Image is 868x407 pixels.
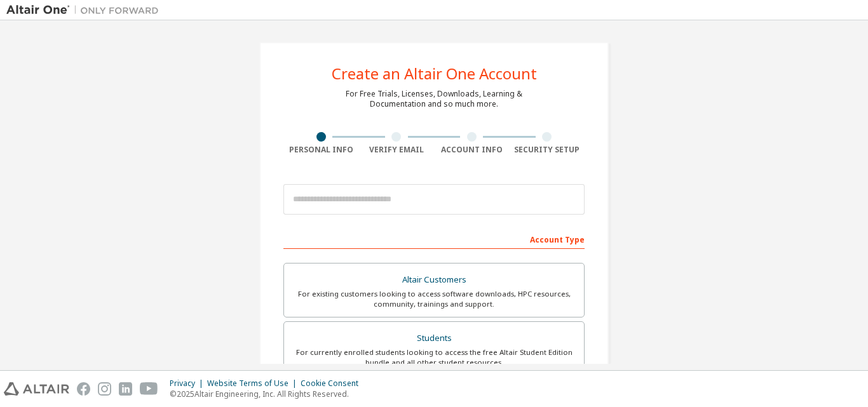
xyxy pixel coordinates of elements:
div: Create an Altair One Account [332,66,537,81]
div: Students [292,330,576,347]
div: Verify Email [359,145,435,155]
img: Altair One [6,4,165,17]
div: For currently enrolled students looking to access the free Altair Student Edition bundle and all ... [292,347,576,368]
div: Altair Customers [292,271,576,289]
div: Personal Info [283,145,359,155]
div: Security Setup [510,145,585,155]
img: altair_logo.svg [4,382,69,396]
div: Privacy [170,378,207,389]
img: youtube.svg [140,382,158,396]
p: © 2025 Altair Engineering, Inc. All Rights Reserved. [170,389,366,399]
div: For existing customers looking to access software downloads, HPC resources, community, trainings ... [292,289,576,309]
div: Website Terms of Use [207,378,301,389]
div: Account Type [283,229,585,249]
div: Cookie Consent [301,378,366,389]
div: For Free Trials, Licenses, Downloads, Learning & Documentation and so much more. [346,89,522,109]
img: facebook.svg [77,382,90,396]
img: linkedin.svg [119,382,132,396]
img: instagram.svg [98,382,111,396]
div: Account Info [434,145,510,155]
